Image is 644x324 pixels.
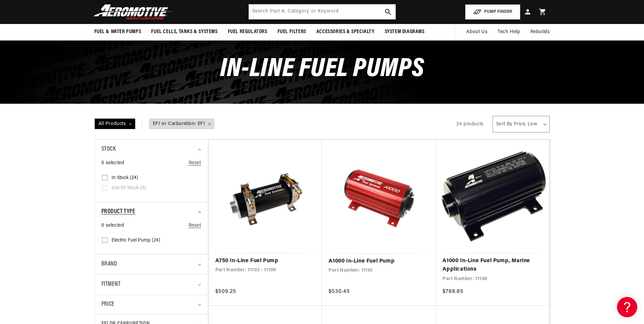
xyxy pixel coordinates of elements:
[101,207,136,217] span: Product type
[272,24,311,40] summary: Fuel Filters
[101,259,117,269] span: Brand
[95,119,135,129] span: All Products
[465,4,520,20] button: PUMP FINDER
[101,280,121,290] span: Fitment
[112,185,146,191] span: Out of stock (0)
[151,28,217,35] span: Fuel Cells, Tanks & Systems
[493,24,525,40] summary: Tech Help
[278,28,306,35] span: Fuel Filters
[149,119,214,129] span: EFI or Carburetion: EFI
[149,119,215,129] a: EFI or Carburetion: EFI
[381,4,396,19] button: search button
[92,4,176,20] img: Aeromotive
[223,24,272,40] summary: Fuel Regulators
[189,222,201,229] a: Reset
[94,119,149,129] a: All Products
[189,159,201,167] a: Reset
[101,254,201,274] summary: Brand (0 selected)
[456,122,484,127] span: 24 products
[101,295,201,314] summary: Price
[101,202,201,222] summary: Product type (0 selected)
[112,175,138,181] span: In stock (24)
[466,29,487,34] span: About Us
[228,28,267,35] span: Fuel Regulators
[101,145,116,154] span: Stock
[525,24,555,40] summary: Rebuilds
[316,28,375,35] span: Accessories & Specialty
[220,56,424,83] span: In-Line Fuel Pumps
[101,159,124,167] span: 0 selected
[443,257,543,274] a: A1000 In-Line Fuel Pump, Marine Applications
[146,24,222,40] summary: Fuel Cells, Tanks & Systems
[101,222,124,229] span: 0 selected
[385,28,425,35] span: System Diagrams
[94,28,141,35] span: Fuel & Water Pumps
[249,4,396,19] input: Search by Part Number, Category or Keyword
[101,300,115,309] span: Price
[461,24,493,40] a: About Us
[215,257,315,266] a: A750 In-Line Fuel Pump
[530,28,550,36] span: Rebuilds
[329,257,429,266] a: A1000 In-Line Fuel Pump
[498,28,520,36] span: Tech Help
[380,24,430,40] summary: System Diagrams
[101,275,201,295] summary: Fitment (0 selected)
[112,238,160,244] span: Electric Fuel Pump (24)
[101,140,201,159] summary: Stock (0 selected)
[89,24,146,40] summary: Fuel & Water Pumps
[311,24,380,40] summary: Accessories & Specialty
